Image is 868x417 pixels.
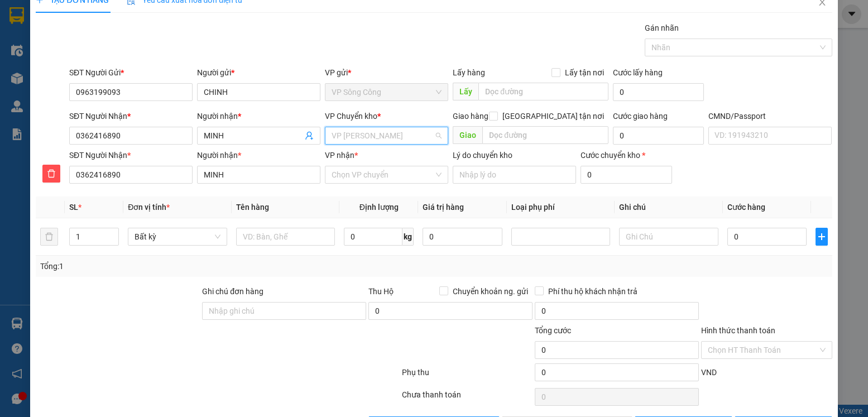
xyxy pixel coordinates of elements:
span: Phí thu hộ khách nhận trả [544,285,642,298]
input: Ghi chú đơn hàng [202,302,366,320]
span: Định lượng [359,203,399,212]
div: SĐT Người Nhận [69,110,193,122]
label: Ghi chú đơn hàng [202,287,263,296]
span: Giá trị hàng [423,203,464,212]
span: Tổng cước [535,326,571,335]
span: Bất kỳ [135,228,220,245]
input: SĐT người nhận [69,166,193,184]
th: Ghi chú [615,196,723,218]
input: Tên người nhận [197,166,320,184]
label: Hình thức thanh toán [701,326,775,335]
span: Lấy [453,83,478,100]
img: logo.jpg [14,14,98,70]
span: user-add [305,131,314,140]
button: delete [42,165,60,183]
input: Cước giao hàng [613,127,704,145]
span: Tên hàng [236,203,269,212]
input: 0 [423,228,502,246]
span: SL [69,203,78,212]
div: Phụ thu [401,366,534,386]
input: Dọc đường [482,126,608,144]
span: VP Sông Công [332,84,442,100]
span: Chuyển khoản ng. gửi [448,285,533,298]
span: Đơn vị tính [128,203,170,212]
li: 271 - [PERSON_NAME] - [GEOGRAPHIC_DATA] - [GEOGRAPHIC_DATA] [104,27,467,41]
input: Dọc đường [478,83,608,100]
div: Người nhận [197,149,320,161]
span: Lấy hàng [453,68,485,77]
button: plus [816,228,827,246]
input: Lý do chuyển kho [453,166,576,184]
span: VP nhận [325,151,354,160]
input: VD: Bàn, Ghế [236,228,335,246]
input: Ghi Chú [619,228,718,246]
div: Chưa thanh toán [401,389,534,408]
div: SĐT Người Nhận [69,149,193,161]
span: VND [701,368,717,377]
div: CMND/Passport [708,110,832,122]
label: Cước lấy hàng [613,68,663,77]
span: delete [43,169,60,178]
label: Lý do chuyển kho [453,151,512,160]
input: Cước lấy hàng [613,83,704,101]
div: Người nhận [197,110,320,122]
label: Cước giao hàng [613,112,668,121]
div: Cước chuyển kho [581,149,672,161]
span: Giao [453,126,482,144]
span: Cước hàng [727,203,765,212]
span: VP Nguyễn Văn Cừ [332,127,442,144]
span: Thu Hộ [368,287,394,296]
th: Loại phụ phí [507,196,615,218]
label: Gán nhãn [645,23,679,32]
span: Giao hàng [453,112,488,121]
span: Lấy tận nơi [560,66,608,79]
div: Tổng: 1 [40,260,335,272]
div: SĐT Người Gửi [69,66,193,79]
div: Người gửi [197,66,320,79]
button: delete [40,228,58,246]
span: plus [816,232,827,241]
div: VP gửi [325,66,448,79]
span: VP Chuyển kho [325,112,377,121]
span: [GEOGRAPHIC_DATA] tận nơi [498,110,608,122]
span: kg [402,228,414,246]
b: GỬI : VP Sông Công [14,76,150,94]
